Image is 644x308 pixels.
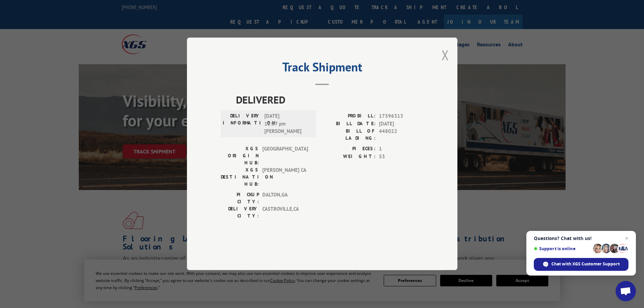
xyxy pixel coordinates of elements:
[322,145,376,153] label: PIECES:
[221,191,259,206] label: PICKUP CITY:
[221,167,259,188] label: XGS DESTINATION HUB:
[322,153,376,161] label: WEIGHT:
[379,153,424,161] span: 53
[379,145,424,153] span: 1
[221,145,259,167] label: XGS ORIGIN HUB:
[262,145,308,167] span: [GEOGRAPHIC_DATA]
[534,258,628,271] div: Chat with XGS Customer Support
[623,234,631,242] span: Close chat
[223,113,261,136] label: DELIVERY INFORMATION:
[442,46,449,64] button: Close modal
[551,261,620,267] span: Chat with XGS Customer Support
[379,113,424,120] span: 17596313
[322,120,376,128] label: BILL DATE:
[534,246,591,251] span: Support is online
[262,206,308,220] span: CASTROVILLE , CA
[616,281,636,301] div: Open chat
[262,191,308,206] span: DALTON , GA
[322,128,376,142] label: BILL OF LADING:
[264,113,310,136] span: [DATE] 12:37 pm [PERSON_NAME]
[236,92,424,108] span: DELIVERED
[221,206,259,220] label: DELIVERY CITY:
[379,128,424,142] span: 448022
[262,167,308,188] span: [PERSON_NAME] CA
[322,113,376,120] label: PROBILL:
[534,236,628,241] span: Questions? Chat with us!
[379,120,424,128] span: [DATE]
[221,62,424,75] h2: Track Shipment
